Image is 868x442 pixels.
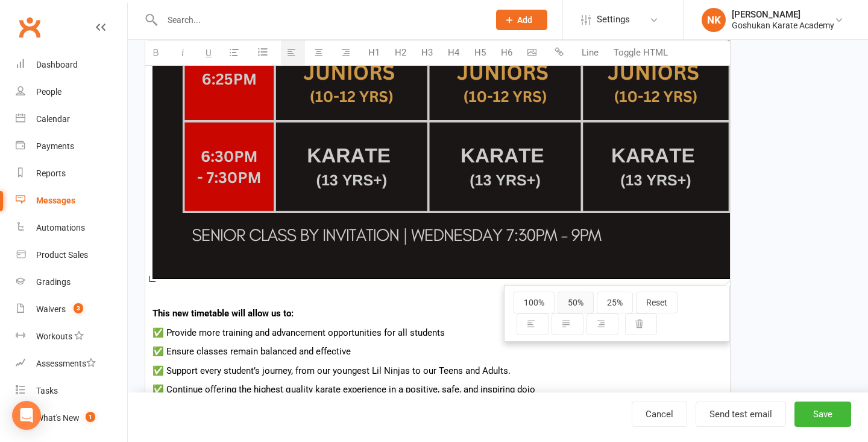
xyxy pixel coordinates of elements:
button: 50% [558,292,594,313]
button: Reset [636,292,678,313]
button: Underline [200,40,221,65]
a: Gradings [16,269,127,296]
a: Product Sales [16,242,127,269]
div: Workouts [36,331,72,341]
a: Assessments [16,350,127,377]
a: Dashboard [16,51,127,78]
button: Line [576,41,605,65]
a: People [16,78,127,106]
a: Payments [16,133,127,160]
div: Goshukan Karate Academy [732,20,834,31]
button: Ordered List [251,42,278,65]
button: Send test email [696,402,786,427]
div: Automations [36,223,85,232]
input: Search... [159,11,480,28]
button: Save [794,402,851,427]
button: Align text left [281,40,305,65]
a: What's New1 [16,405,127,432]
button: H4 [442,41,465,65]
b: This new timetable will allow us to: [153,308,294,319]
a: Messages [16,187,127,214]
div: Dashboard [36,60,78,69]
button: Bold [145,40,169,65]
button: Toggle HTML [608,41,674,65]
button: Add [496,10,547,30]
div: Reports [36,168,66,178]
button: Center [308,40,332,65]
span: 3 [74,303,83,313]
button: Unordered List [224,40,248,65]
div: Payments [36,141,74,151]
a: Calendar [16,106,127,133]
p: ✅ Continue offering the highest quality karate experience in a positive, safe, and inspiring dojo [153,382,723,397]
button: H5 [468,41,492,65]
div: Waivers [36,304,66,314]
a: Reports [16,160,127,187]
a: Waivers 3 [16,296,127,323]
a: Automations [16,214,127,242]
div: NK [702,8,726,32]
div: Assessments [36,359,96,368]
div: Open Intercom Messenger [12,401,41,430]
div: [PERSON_NAME] [732,9,834,20]
button: 25% [597,292,633,313]
button: 100% [514,292,555,313]
button: Italic [172,40,197,65]
button: H6 [495,41,518,65]
button: H3 [415,41,439,65]
a: Workouts [16,323,127,350]
p: ✅ Provide more training and advancement opportunities for all students [153,325,723,340]
div: Tasks [36,386,58,396]
span: 1 [86,412,95,422]
a: Tasks [16,377,127,405]
button: H1 [362,41,386,65]
button: Align text right [335,40,359,65]
div: People [36,87,61,97]
a: Cancel [632,402,687,427]
div: What's New [36,413,80,423]
p: ✅ Support every student’s journey, from our youngest Lil Ninjas to our Teens and Adults. [153,364,723,378]
div: Gradings [36,277,71,287]
button: H2 [389,41,412,65]
p: ✅ Ensure classes remain balanced and effective [153,344,723,359]
span: Settings [597,6,630,33]
a: Clubworx [14,12,45,42]
span: Add [517,15,532,25]
button: Insert link [549,41,573,65]
div: Product Sales [36,250,88,260]
div: Messages [36,196,75,205]
div: Calendar [36,114,70,124]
